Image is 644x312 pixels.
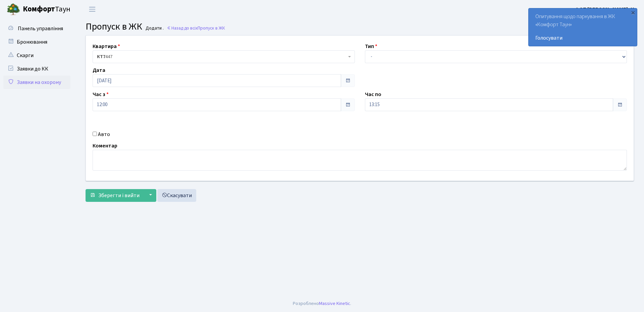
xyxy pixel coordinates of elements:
b: КТ7 [97,53,105,60]
small: Додати . [144,26,164,31]
a: Заявки на охорону [3,76,70,89]
span: <b>КТ7</b>&nbsp;&nbsp;&nbsp;447 [93,50,355,63]
b: Комфорт [23,4,55,14]
img: logo.png [7,3,20,16]
label: Авто [98,130,110,138]
a: ФОП [PERSON_NAME]. Н. [575,5,636,13]
button: Переключити навігацію [84,4,101,15]
a: Бронювання [3,35,70,49]
a: Назад до всіхПропуск в ЖК [167,25,225,31]
span: Пропуск в ЖК [86,20,142,33]
span: Пропуск в ЖК [198,25,225,31]
label: Тип [365,42,377,50]
a: Скасувати [157,189,196,202]
a: Заявки до КК [3,62,70,76]
div: Розроблено . [293,300,351,307]
b: ФОП [PERSON_NAME]. Н. [575,6,636,13]
a: Панель управління [3,22,70,35]
div: × [630,9,636,16]
span: Зберегти і вийти [98,192,140,199]
a: Голосувати [535,34,630,42]
span: Таун [23,4,70,15]
label: Дата [93,66,105,74]
span: Панель управління [18,25,63,32]
span: <b>КТ7</b>&nbsp;&nbsp;&nbsp;447 [97,53,346,60]
label: Час по [365,90,381,98]
a: Скарги [3,49,70,62]
label: Квартира [93,42,120,50]
label: Коментар [93,142,117,150]
button: Зберегти і вийти [86,189,144,202]
div: Опитування щодо паркування в ЖК «Комфорт Таун» [529,8,637,46]
a: Massive Kinetic [319,300,350,307]
label: Час з [93,90,109,98]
